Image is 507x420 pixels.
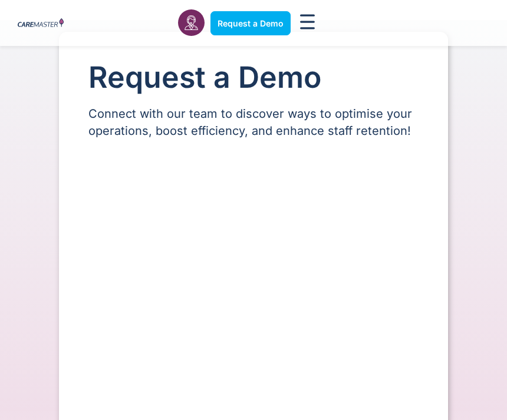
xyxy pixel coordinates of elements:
span: Request a Demo [218,18,284,28]
p: Connect with our team to discover ways to optimise your operations, boost efficiency, and enhance... [88,105,419,140]
div: Menu Toggle [297,11,319,36]
a: Request a Demo [210,11,291,35]
img: CareMaster Logo [18,18,64,28]
h1: Request a Demo [88,61,419,94]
